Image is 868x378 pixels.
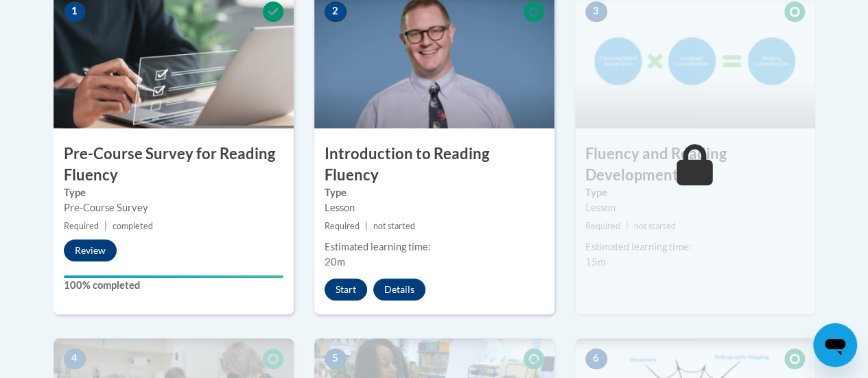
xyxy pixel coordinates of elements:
[64,1,86,22] span: 1
[813,323,857,367] iframe: Button to launch messaging window
[64,349,86,369] span: 4
[54,143,294,186] h3: Pre-Course Survey for Reading Fluency
[113,221,153,231] span: completed
[325,221,360,231] span: Required
[585,1,607,22] span: 3
[585,256,606,268] span: 15m
[373,279,425,300] button: Details
[585,239,805,255] div: Estimated learning time:
[325,349,347,369] span: 5
[634,221,676,231] span: not started
[585,221,620,231] span: Required
[585,200,805,215] div: Lesson
[64,221,99,231] span: Required
[585,349,607,369] span: 6
[314,143,554,186] h3: Introduction to Reading Fluency
[64,185,283,200] label: Type
[373,221,415,231] span: not started
[325,239,544,255] div: Estimated learning time:
[325,200,544,215] div: Lesson
[64,275,283,278] div: Your progress
[365,221,368,231] span: |
[325,256,345,268] span: 20m
[585,185,805,200] label: Type
[104,221,107,231] span: |
[325,185,544,200] label: Type
[325,279,367,300] button: Start
[64,278,283,293] label: 100% completed
[575,143,815,186] h3: Fluency and Reading Development
[64,239,117,261] button: Review
[64,200,283,215] div: Pre-Course Survey
[325,1,347,22] span: 2
[626,221,629,231] span: |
